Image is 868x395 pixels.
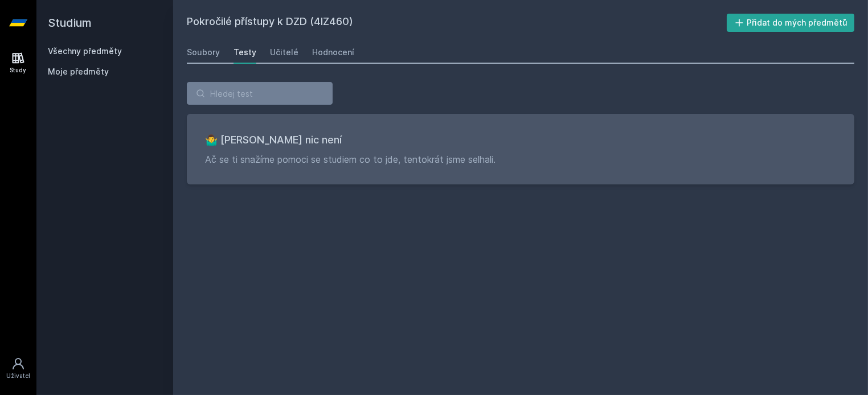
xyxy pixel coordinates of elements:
a: Study [2,46,34,80]
div: Soubory [187,47,220,58]
input: Hledej test [187,82,333,105]
h3: 🤷‍♂️ [PERSON_NAME] nic není [205,132,836,148]
a: Učitelé [270,41,298,64]
h2: Pokročilé přístupy k DZD (4IZ460) [187,14,727,32]
div: Testy [234,47,256,58]
div: Učitelé [270,47,298,58]
a: Testy [234,41,256,64]
a: Hodnocení [312,41,354,64]
div: Study [10,66,27,75]
a: Uživatel [2,351,34,386]
div: Uživatel [6,372,30,380]
a: Soubory [187,41,220,64]
span: Moje předměty [48,66,109,77]
a: Všechny předměty [48,46,122,56]
button: Přidat do mých předmětů [727,14,855,32]
div: Hodnocení [312,47,354,58]
p: Ač se ti snažíme pomoci se studiem co to jde, tentokrát jsme selhali. [205,153,836,166]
